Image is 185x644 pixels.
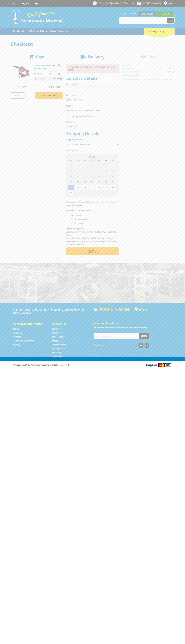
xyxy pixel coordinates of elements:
span: 25 [75,185,81,190]
input: Search [119,18,167,23]
h5: Join our Newsletter [94,322,172,325]
span: $159.00 [49,85,60,89]
input: Please select who will pick up the order. [72,219,73,220]
span: 31 [96,162,102,168]
p: $159.00 [34,72,48,75]
input: Please select who will pick up the order. [72,215,73,216]
span: 11 [75,174,81,179]
a: Go to the Products page [11,28,26,35]
a: Go to the Privacy page [13,343,20,346]
span: OPEN [DATE] [99,2,128,5]
label: Myself [74,213,82,218]
span: Confirm order [72,252,113,253]
h2: Contact Details [66,76,119,81]
a: Go to the Contact page [11,2,18,5]
span: Cart [36,54,45,60]
img: CHAINSAW SHARPNER PROFESSIONAL [13,64,29,80]
span: Set your store [119,11,138,16]
span: 24 [68,185,74,190]
a: Keep Shopping [35,92,63,99]
h1: Checkout [11,41,175,47]
button: Go [167,18,174,23]
label: Last name [66,93,119,97]
label: A Courier [74,221,85,226]
span: 3 [68,168,74,173]
span: 19 [82,179,88,184]
a: Remove from cart [58,64,60,67]
label: Someone Else [74,217,89,222]
span: 1 [103,162,109,168]
span: 3 [89,190,95,196]
span: Tu [82,159,88,162]
h5: Corporate Information [13,322,47,326]
span: 18 [75,179,81,184]
div: [PHONE_NUMBER] [94,307,132,311]
a: Go to the Skip Bins page [52,351,61,354]
span: 5 [103,190,109,196]
input: Your email address [94,333,139,339]
input: Please select who will pick up the order. [72,222,73,224]
span: 14 [96,174,102,179]
button: Next Confirm order [66,247,119,255]
span: 17 [68,179,74,184]
label: Shipping Method [66,138,119,141]
span: 13 [89,174,95,179]
span: 21 [96,179,102,184]
select: Please select a shipping method. [66,142,119,147]
label: First name [66,83,119,86]
h3: Paramount Browns' - Trading since [DATE] [13,307,91,311]
a: Go to the Wheelie Bins page [52,347,65,350]
span: 8:00am - 5:00pm [112,2,128,5]
em: Photo ID Required. Non-preorder items will be available after 5 working days Pre-order items will... [66,227,116,246]
img: Paramount Browns' [11,9,63,24]
span: We [89,159,95,162]
span: 29 [103,185,109,190]
span: 2 [110,162,117,168]
span: Sub Total [14,85,27,89]
span: 29 [82,162,88,168]
span: 31 [68,190,74,196]
span: 2 [82,190,88,196]
em: Paramount Browns will contact you when your order is ready for pickup [66,201,117,207]
a: Go to the Terms and Conditions page [13,339,34,342]
span: 16 [110,174,117,179]
div: Stay Connected [94,342,149,348]
span: 26 [82,185,88,190]
div: Cart [144,28,175,35]
label: Sign up for the newsletter [70,115,95,118]
span: $159.00 [54,77,62,81]
p: Keep up to date with the latest news and special offers. [94,326,172,329]
div: ® Copyright 2025 Paramount Browns'. All Rights Reserved. [11,363,175,367]
span: 30 [89,162,95,168]
label: Pick Up Date [66,149,119,152]
a: Go to the Hardware page [52,327,62,330]
input: Please enter your first name. [66,87,119,91]
span: 9 [110,168,117,173]
p: [STREET_ADDRESS] [13,311,91,314]
a: Go to the Storage page [52,339,60,342]
a: Log in [33,2,39,5]
span: 27 [68,162,74,168]
span: Delivery [88,54,104,60]
input: Please enter your telephone number. [66,124,119,129]
a: Go to the Contact page [13,335,21,338]
span: 30 [110,185,117,190]
img: PayPal, Mastercard, Visa accepted [145,363,172,367]
span: 20 [89,179,95,184]
h2: Shipping Details [66,131,119,136]
span: 1 [75,190,81,196]
button: Join [139,333,149,339]
span: 22 [103,179,109,184]
h5: Categories [52,322,86,326]
span: 8 [103,168,109,173]
span: [DATE] [89,156,96,158]
span: 28 [96,185,102,190]
span: Th [96,159,102,162]
a: View a map of Gepps Cross location [135,307,147,311]
p: Pickup Date needs to be on or between [DATE] and [DATE] [66,64,119,73]
a: Go to the BROWNS Scrap Metal Services page [27,28,71,35]
a: Go to the About Us page [13,331,22,334]
label: Phone [66,120,119,123]
span: 12 [82,174,88,179]
input: Please enter your email address. [66,108,119,113]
